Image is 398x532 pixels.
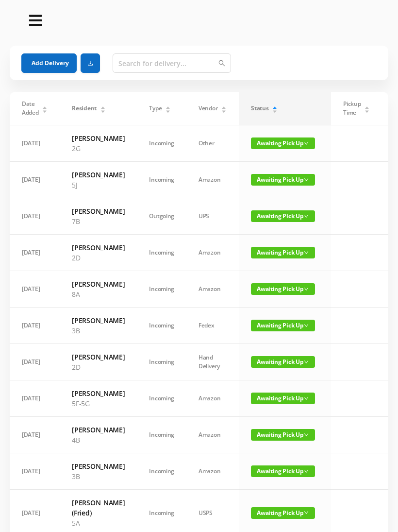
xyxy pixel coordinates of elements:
td: [DATE] [10,198,60,235]
input: Search for delivery... [113,53,231,73]
span: Awaiting Pick Up [251,210,315,222]
i: icon: caret-down [365,109,370,112]
i: icon: caret-up [166,105,171,108]
i: icon: down [304,323,309,328]
i: icon: down [304,177,309,182]
h6: [PERSON_NAME] [72,388,125,398]
span: Status [251,104,268,113]
span: Awaiting Pick Up [251,283,315,295]
i: icon: down [304,396,309,401]
td: Incoming [137,344,186,380]
span: Awaiting Pick Up [251,356,315,368]
td: Amazon [186,271,239,308]
span: Awaiting Pick Up [251,465,315,477]
i: icon: search [218,60,225,67]
p: 5A [72,518,125,528]
i: icon: caret-up [100,105,105,108]
h6: [PERSON_NAME] (Fried) [72,498,125,518]
p: 5F-5G [72,398,125,409]
td: [DATE] [10,453,60,490]
span: Awaiting Pick Up [251,393,315,404]
h6: [PERSON_NAME] [72,206,125,216]
i: icon: down [304,214,309,219]
p: 8A [72,289,125,299]
i: icon: caret-up [42,105,48,108]
td: [DATE] [10,271,60,308]
span: Vendor [199,104,217,113]
p: 2G [72,143,125,154]
td: UPS [186,198,239,235]
td: [DATE] [10,235,60,271]
i: icon: down [304,510,309,515]
h6: [PERSON_NAME] [72,425,125,435]
td: Incoming [137,453,186,490]
div: Sort [364,105,370,111]
td: Incoming [137,380,186,417]
h6: [PERSON_NAME] [72,352,125,362]
td: Incoming [137,235,186,271]
td: Fedex [186,308,239,344]
i: icon: caret-up [365,105,370,108]
button: Add Delivery [21,53,77,73]
span: Pickup Time [343,100,361,117]
div: Sort [221,105,227,111]
span: Date Added [22,100,39,117]
span: Type [149,104,162,113]
i: icon: down [304,287,309,292]
td: [DATE] [10,344,60,380]
i: icon: caret-down [100,109,105,112]
i: icon: caret-up [221,105,227,108]
td: Incoming [137,308,186,344]
i: icon: down [304,469,309,474]
td: [DATE] [10,308,60,344]
i: icon: caret-down [221,109,227,112]
td: Incoming [137,271,186,308]
td: Hand Delivery [186,344,239,380]
span: Awaiting Pick Up [251,137,315,149]
td: Amazon [186,235,239,271]
p: 4B [72,435,125,445]
i: icon: down [304,250,309,255]
p: 3B [72,326,125,336]
h6: [PERSON_NAME] [72,170,125,180]
td: [DATE] [10,125,60,162]
h6: [PERSON_NAME] [72,315,125,326]
i: icon: down [304,141,309,146]
div: Sort [100,105,106,111]
p: 3B [72,471,125,481]
h6: [PERSON_NAME] [72,279,125,289]
p: 2D [72,253,125,263]
div: Sort [165,105,171,111]
td: Amazon [186,162,239,198]
p: 7B [72,216,125,226]
td: Incoming [137,125,186,162]
h6: [PERSON_NAME] [72,133,125,143]
td: Amazon [186,417,239,453]
td: [DATE] [10,380,60,417]
td: Amazon [186,380,239,417]
span: Awaiting Pick Up [251,247,315,258]
p: 5J [72,180,125,190]
td: Amazon [186,453,239,490]
i: icon: caret-down [42,109,48,112]
span: Awaiting Pick Up [251,429,315,441]
span: Awaiting Pick Up [251,174,315,186]
i: icon: down [304,432,309,437]
td: Incoming [137,162,186,198]
i: icon: caret-up [272,105,278,108]
div: Sort [42,105,48,111]
i: icon: caret-down [166,109,171,112]
div: Sort [272,105,278,111]
td: Other [186,125,239,162]
i: icon: down [304,360,309,364]
i: icon: caret-down [272,109,278,112]
span: Awaiting Pick Up [251,507,315,519]
td: Outgoing [137,198,186,235]
button: icon: download [81,53,100,73]
span: Awaiting Pick Up [251,320,315,331]
span: Resident [72,104,97,113]
td: Incoming [137,417,186,453]
td: [DATE] [10,417,60,453]
p: 2D [72,362,125,372]
td: [DATE] [10,162,60,198]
